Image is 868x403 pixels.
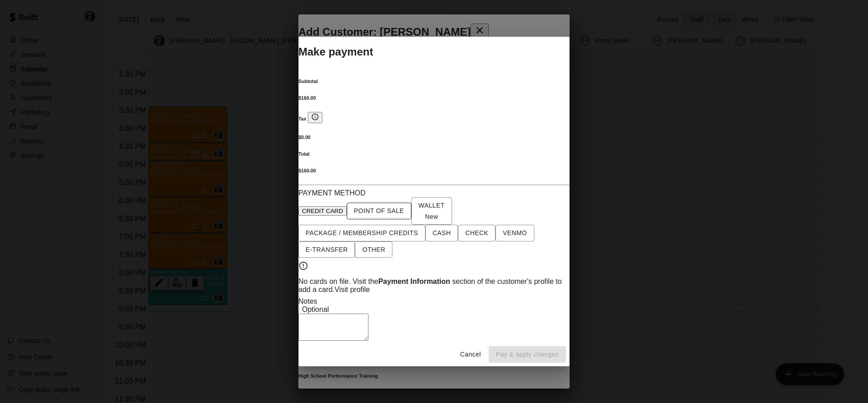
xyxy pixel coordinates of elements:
span: CREDIT CARD [302,208,343,214]
span: No cards on file. Visit the section of the customer's profile to add a card. [298,278,562,293]
span: CASH [433,227,451,239]
h6: Subtotal [298,79,570,84]
span: WALLET [419,200,445,222]
b: Total [298,151,310,157]
span: VENMO [503,227,527,239]
label: Notes [298,297,317,305]
span: POINT OF SALE [354,205,404,217]
button: VENMO [495,225,534,241]
a: Visit profile [335,286,370,293]
span: CHECK [465,227,488,239]
span: OTHER [362,244,385,255]
button: PACKAGE / MEMBERSHIP CREDITS [298,225,425,241]
button: CHECK [458,225,495,241]
button: CASH [425,225,458,241]
h6: Tax [298,112,570,123]
h6: $ 160.00 [298,95,570,101]
button: Cancel [456,346,485,363]
span: PACKAGE / MEMBERSHIP CREDITS [306,227,418,239]
button: WALLET New [411,197,452,225]
span: Optional [298,306,333,313]
b: $ 160.00 [298,168,316,173]
button: E-TRANSFER [298,241,355,258]
b: Payment Information [378,278,450,285]
button: OTHER [355,241,392,258]
span: PAYMENT METHOD [298,189,365,197]
span: E-TRANSFER [306,244,348,255]
span: New [421,213,442,220]
h6: $ 0.00 [298,134,570,140]
h2: Make payment [298,46,570,58]
button: CREDIT CARD [298,206,347,216]
button: POINT OF SALE [347,203,411,219]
